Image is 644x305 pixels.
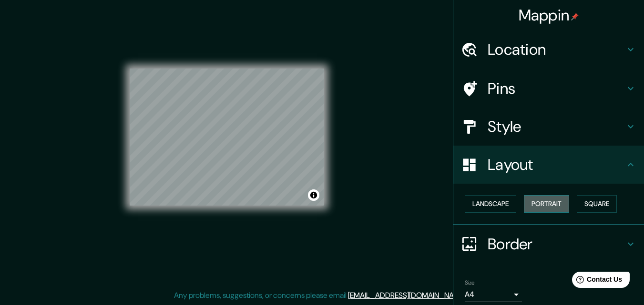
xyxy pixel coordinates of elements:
[465,278,475,286] label: Size
[453,69,644,108] div: Pins
[465,195,516,213] button: Landscape
[559,268,634,295] iframe: Help widget launcher
[348,290,466,300] a: [EMAIL_ADDRESS][DOMAIN_NAME]
[571,13,579,20] img: pin-icon.png
[465,287,522,302] div: A4
[524,195,569,213] button: Portrait
[453,108,644,146] div: Style
[453,146,644,184] div: Layout
[308,189,319,201] button: Toggle attribution
[488,79,625,98] h4: Pins
[453,225,644,263] div: Border
[488,40,625,59] h4: Location
[174,290,467,301] p: Any problems, suggestions, or concerns please email .
[577,195,617,213] button: Square
[453,30,644,69] div: Location
[488,235,625,254] h4: Border
[488,117,625,136] h4: Style
[519,6,579,25] h4: Mappin
[488,155,625,174] h4: Layout
[130,69,324,206] canvas: Map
